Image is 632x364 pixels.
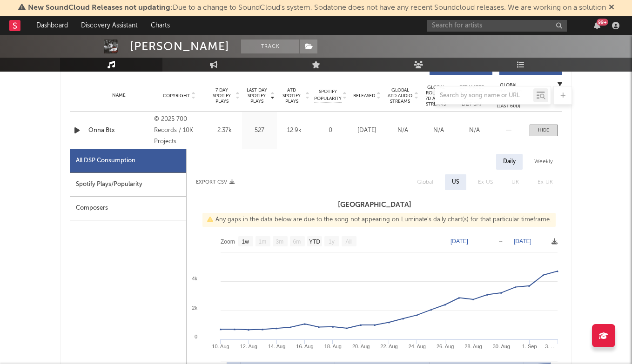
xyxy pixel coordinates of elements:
[296,344,313,349] text: 16. Aug
[88,126,149,135] a: Onna Btx
[279,126,309,135] div: 12.9k
[314,126,347,135] div: 0
[329,238,335,245] text: 1y
[352,344,370,349] text: 20. Aug
[345,238,351,245] text: All
[268,344,285,349] text: 14. Aug
[30,16,74,35] a: Dashboard
[209,126,240,135] div: 2.37k
[498,238,504,245] text: →
[70,197,186,220] div: Composers
[130,40,229,53] div: [PERSON_NAME]
[309,238,320,245] text: YTD
[192,276,197,281] text: 4k
[212,344,229,349] text: 10. Aug
[202,213,556,227] div: Any gaps in the data below are due to the song not appearing on Luminate's daily chart(s) for tha...
[244,126,275,135] div: 527
[427,20,567,32] input: Search for artists
[514,238,531,245] text: [DATE]
[221,238,235,245] text: Zoom
[409,344,426,349] text: 24. Aug
[259,238,267,245] text: 1m
[423,126,454,135] div: N/A
[459,85,484,107] span: Estimated % Playlist Streams Last Day
[522,344,537,349] text: 1. Sep
[496,154,523,170] div: Daily
[493,344,510,349] text: 30. Aug
[450,238,468,245] text: [DATE]
[154,114,205,147] div: © 2025 700 Records / 10K Projects
[241,40,299,53] button: Track
[242,238,249,245] text: 1w
[495,82,523,110] div: Global Streaming Trend (Last 60D)
[196,179,235,185] button: Export CSV
[28,4,606,12] span: : Due to a change to SoundCloud's system, Sodatone does not have any recent Soundcloud releases. ...
[597,19,608,26] div: 99 +
[351,126,383,135] div: [DATE]
[387,126,418,135] div: N/A
[459,126,490,135] div: N/A
[464,344,482,349] text: 28. Aug
[423,85,449,107] span: Global Rolling 7D Audio Streams
[70,173,186,197] div: Spotify Plays/Popularity
[195,334,197,339] text: 0
[452,177,459,188] div: US
[187,199,562,211] h3: [GEOGRAPHIC_DATA]
[594,22,600,29] button: 99+
[545,344,556,349] text: 3. …
[380,344,397,349] text: 22. Aug
[28,4,170,12] span: New SoundCloud Releases not updating
[435,92,533,99] input: Search by song name or URL
[70,149,186,173] div: All DSP Consumption
[74,16,144,35] a: Discovery Assistant
[437,344,454,349] text: 26. Aug
[192,305,197,311] text: 2k
[609,4,614,12] span: Dismiss
[276,238,284,245] text: 3m
[324,344,342,349] text: 18. Aug
[240,344,257,349] text: 12. Aug
[76,155,135,166] div: All DSP Consumption
[144,16,176,35] a: Charts
[527,154,560,170] div: Weekly
[293,238,301,245] text: 6m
